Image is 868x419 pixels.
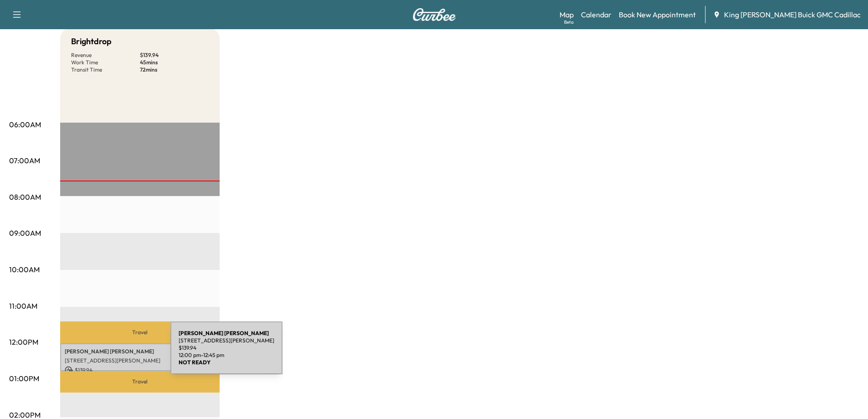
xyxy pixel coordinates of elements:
[140,66,209,73] p: 72 mins
[9,191,41,202] p: 08:00AM
[9,119,41,130] p: 06:00AM
[71,52,140,59] p: Revenue
[179,344,274,352] p: $ 139.94
[71,59,140,66] p: Work Time
[179,337,274,344] p: [STREET_ADDRESS][PERSON_NAME]
[581,9,611,20] a: Calendar
[9,264,40,275] p: 10:00AM
[65,357,215,364] p: [STREET_ADDRESS][PERSON_NAME]
[724,9,861,20] span: King [PERSON_NAME] Buick GMC Cadillac
[9,155,40,166] p: 07:00AM
[65,366,215,374] p: $ 139.94
[9,228,41,238] p: 09:00AM
[60,321,220,343] p: Travel
[60,371,220,393] p: Travel
[560,9,574,20] a: MapBeta
[71,66,140,73] p: Transit Time
[65,348,215,355] p: [PERSON_NAME] [PERSON_NAME]
[140,59,209,66] p: 45 mins
[412,8,456,21] img: Curbee Logo
[179,352,274,359] p: 12:00 pm - 12:45 pm
[140,52,209,59] p: $ 139.94
[71,35,112,48] h5: Brightdrop
[9,336,38,347] p: 12:00PM
[564,19,574,26] div: Beta
[619,9,696,20] a: Book New Appointment
[9,300,37,311] p: 11:00AM
[179,330,269,336] b: [PERSON_NAME] [PERSON_NAME]
[9,373,39,384] p: 01:00PM
[179,359,211,366] b: NOT READY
